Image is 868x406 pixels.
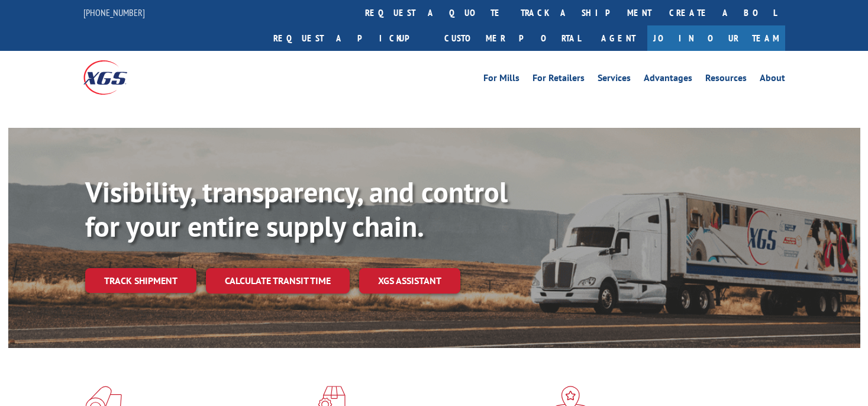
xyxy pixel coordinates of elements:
[206,268,350,294] a: Calculate transit time
[83,7,145,18] a: [PHONE_NUMBER]
[644,73,692,86] a: Advantages
[533,73,585,86] a: For Retailers
[264,25,435,51] a: Request a pickup
[359,268,460,294] a: XGS ASSISTANT
[85,268,196,293] a: Track shipment
[85,173,508,244] b: Visibility, transparency, and control for your entire supply chain.
[760,73,785,86] a: About
[435,25,589,51] a: Customer Portal
[483,73,519,86] a: For Mills
[598,73,631,86] a: Services
[705,73,747,86] a: Resources
[647,25,785,51] a: Join Our Team
[589,25,647,51] a: Agent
